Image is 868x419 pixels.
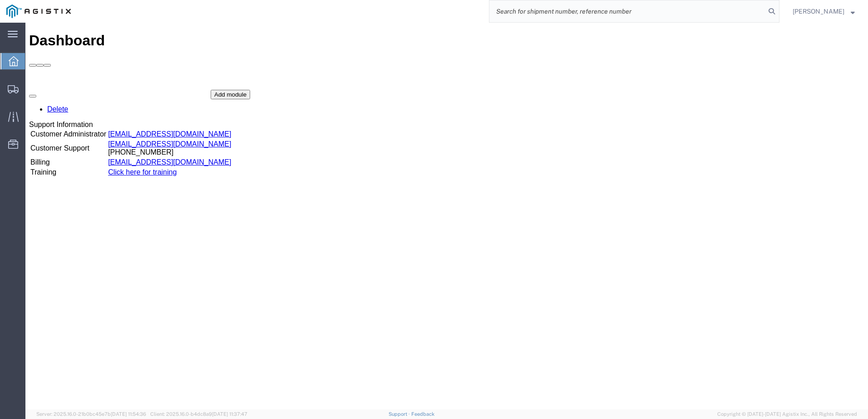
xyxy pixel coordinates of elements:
[5,135,81,144] td: Billing
[489,0,765,22] input: Search for shipment number, reference number
[83,146,151,153] a: Click here for training
[150,411,247,417] span: Client: 2025.16.0-b4dc8a9
[411,411,434,417] a: Feedback
[793,6,844,16] span: Nathan Seeley
[792,6,855,17] button: [PERSON_NAME]
[83,117,206,125] a: [EMAIL_ADDRESS][DOMAIN_NAME]
[5,117,81,134] td: Customer Support
[212,411,247,417] span: [DATE] 11:37:47
[717,410,857,418] span: Copyright © [DATE]-[DATE] Agistix Inc., All Rights Reserved
[25,23,868,409] iframe: FS Legacy Container
[82,117,206,134] td: [PHONE_NUMBER]
[83,107,206,115] a: [EMAIL_ADDRESS][DOMAIN_NAME]
[6,5,71,18] img: logo
[36,411,146,417] span: Server: 2025.16.0-21b0bc45e7b
[111,411,146,417] span: [DATE] 11:54:36
[83,136,206,143] a: [EMAIL_ADDRESS][DOMAIN_NAME]
[185,67,225,77] button: Add module
[5,145,81,154] td: Training
[389,411,411,417] a: Support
